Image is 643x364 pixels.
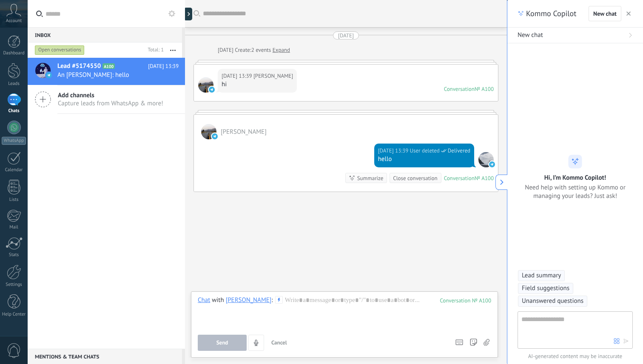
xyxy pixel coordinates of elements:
span: New chat [518,31,543,40]
img: telegram-sm.svg [212,133,218,139]
div: Help Center [2,312,26,317]
button: Unanswered questions [518,296,587,307]
span: Add channels [58,91,163,99]
button: Lead summary [518,270,565,281]
div: Ethan Cross [226,296,272,304]
div: Close conversation [393,174,437,182]
div: Chats [2,108,26,114]
div: Calendar [2,167,26,173]
button: New chat [507,28,643,43]
div: Create: [218,46,290,54]
div: Open conversations [35,45,85,55]
div: 100 [440,297,491,304]
span: 2 events [251,46,271,54]
div: [DATE] [338,31,354,40]
span: : [271,296,273,305]
div: hello [378,155,470,164]
button: Field suggestions [518,283,573,294]
div: № A100 [475,85,494,93]
div: Settings [2,282,26,288]
div: Mail [2,225,26,230]
span: Ethan Cross [253,72,293,80]
div: hi [222,80,293,89]
span: Ethan Cross [221,128,267,136]
div: № A100 [475,175,494,182]
div: Total: 1 [145,46,164,54]
span: An [PERSON_NAME]: hello [57,71,162,79]
div: Stats [2,252,26,258]
img: telegram-sm.svg [489,161,495,167]
span: User deleted [410,147,440,155]
span: Ethan Cross [198,77,213,93]
div: [DATE] [218,46,235,54]
button: Cancel [268,335,290,351]
a: Lead #5174550 A100 [DATE] 13:39 An [PERSON_NAME]: hello [28,58,185,85]
span: Field suggestions [522,284,569,293]
span: AI-generated content may be inaccurate [518,352,633,361]
button: Send [198,335,247,351]
div: Lists [2,197,26,203]
span: [DATE] 13:39 [148,62,179,71]
span: Kommo Copilot [526,8,576,19]
div: Conversation [444,175,475,182]
span: Ethan Cross [201,124,216,139]
button: More [164,42,182,58]
div: Leads [2,81,26,87]
img: telegram-sm.svg [209,87,215,93]
span: Account [6,18,22,24]
img: telegram-sm.svg [46,72,52,78]
span: Lead summary [522,271,561,280]
div: Show [184,8,192,20]
span: Send [216,340,228,346]
button: New chat [589,6,621,21]
div: Conversation [444,85,475,93]
span: Capture leads from WhatsApp & more! [58,99,163,107]
div: [DATE] 13:39 [378,147,410,155]
h2: Hi, I’m Kommo Copilot! [544,173,606,181]
div: Mentions & Team chats [28,349,182,364]
div: Inbox [28,27,182,42]
div: WhatsApp [2,137,26,145]
div: Summarize [357,174,384,182]
span: Cancel [271,339,287,346]
div: [DATE] 13:39 [222,72,253,80]
span: A100 [102,63,115,69]
span: Lead #5174550 [57,62,101,71]
a: Expand [273,46,290,54]
span: Unanswered questions [522,297,583,305]
span: New chat [593,11,617,17]
span: with [212,296,224,305]
div: Dashboard [2,51,26,56]
span: Need help with setting up Kommo or managing your leads? Just ask! [518,183,633,200]
span: Delivered [448,147,470,155]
